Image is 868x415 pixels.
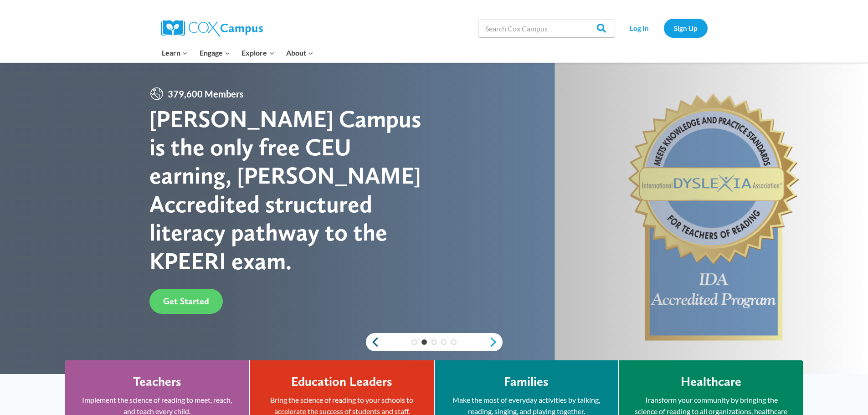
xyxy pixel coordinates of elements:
a: 2 [421,339,427,345]
nav: Primary Navigation [156,43,319,62]
button: Child menu of Learn [156,43,194,62]
a: 5 [451,339,457,345]
a: 1 [411,339,417,345]
a: 4 [441,339,447,345]
div: content slider buttons [366,333,503,351]
a: previous [366,337,380,348]
a: Log In [620,19,659,37]
h4: Teachers [133,374,181,389]
input: Search Cox Campus [478,19,615,37]
a: 3 [431,339,437,345]
h4: Healthcare [681,374,741,389]
a: Sign Up [664,19,708,37]
button: Child menu of Explore [236,43,281,62]
h4: Education Leaders [291,374,392,389]
div: [PERSON_NAME] Campus is the only free CEU earning, [PERSON_NAME] Accredited structured literacy p... [149,105,434,275]
img: Cox Campus [161,20,263,36]
a: Get Started [149,289,223,314]
button: Child menu of Engage [194,43,236,62]
h4: Families [504,374,549,389]
nav: Secondary Navigation [620,19,708,37]
button: Child menu of About [280,43,319,62]
span: 379,600 Members [164,87,247,101]
a: next [489,337,503,348]
span: Get Started [163,296,209,307]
